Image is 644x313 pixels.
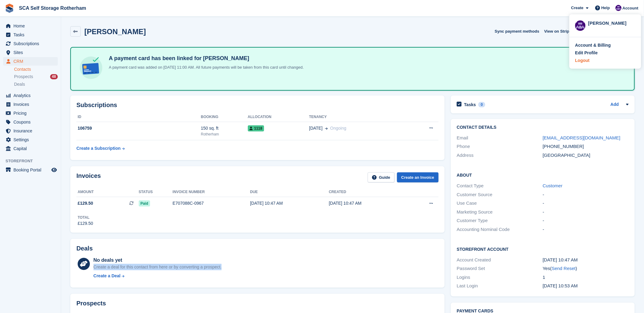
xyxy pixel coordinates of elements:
div: Accounting Nominal Code [457,226,543,233]
span: View on Stripe [544,28,572,34]
p: A payment card was added on [DATE] 11:00 AM. All future payments will be taken from this card unt... [106,64,304,70]
div: [DATE] 10:47 AM [329,200,408,207]
span: CRM [13,57,50,66]
a: Create a Deal [94,273,222,279]
span: Prospects [14,74,33,80]
a: Contacts [14,67,58,72]
h4: A payment card has been linked for [PERSON_NAME] [106,55,304,62]
div: Logins [457,274,543,281]
h2: Subscriptions [76,102,439,109]
div: - [543,217,629,224]
a: Create an Invoice [397,172,439,182]
span: Booking Portal [13,166,50,174]
div: Last Login [457,282,543,290]
a: menu [3,39,58,48]
span: Pricing [13,109,50,117]
img: card-linked-ebf98d0992dc2aeb22e95c0e3c79077019eb2392cfd83c6a337811c24bc77127.svg [78,55,104,81]
h2: Tasks [464,102,476,107]
th: Due [250,187,329,197]
a: menu [3,100,58,109]
img: stora-icon-8386f47178a22dfd0bd8f6a31ec36ba5ce8667c1dd55bd0f319d3a0aa187defe.svg [5,4,14,13]
div: Contact Type [457,182,543,189]
a: menu [3,31,58,39]
div: Password Set [457,265,543,272]
div: Marketing Source [457,209,543,216]
th: ID [76,112,201,122]
div: [DATE] 10:47 AM [250,200,329,207]
div: - [543,209,629,216]
h2: Invoices [76,172,101,182]
a: menu [3,48,58,57]
a: Logout [575,57,635,64]
a: Deals [14,81,58,88]
th: Booking [201,112,248,122]
th: Status [139,187,173,197]
span: ( ) [550,266,577,271]
a: Prospects 48 [14,74,58,80]
div: [PHONE_NUMBER] [543,143,629,150]
h2: About [457,172,629,178]
div: Edit Profile [575,50,598,56]
div: Address [457,152,543,159]
span: Paid [139,200,150,207]
span: Deals [14,81,25,87]
a: Add [611,101,619,108]
div: Create a deal for this contact from here or by converting a prospect. [94,264,222,270]
div: E707088C-0967 [173,200,250,207]
a: menu [3,135,58,144]
span: Subscriptions [13,39,50,48]
img: Kelly Neesham [575,20,586,31]
div: Email [457,135,543,142]
a: View on Stripe [542,26,579,36]
div: 150 sq. ft [201,125,248,131]
div: [DATE] 10:47 AM [543,257,629,264]
div: Use Case [457,200,543,207]
span: Insurance [13,127,50,135]
span: Tasks [13,31,50,39]
div: Customer Source [457,191,543,198]
a: menu [3,109,58,117]
div: - [543,226,629,233]
div: 48 [50,74,58,79]
div: Phone [457,143,543,150]
div: - [543,200,629,207]
div: Rotherham [201,131,248,137]
span: Ongoing [330,126,346,131]
a: [EMAIL_ADDRESS][DOMAIN_NAME] [543,135,620,140]
a: Customer [543,183,563,188]
a: menu [3,91,58,100]
h2: Contact Details [457,125,629,130]
a: menu [3,22,58,30]
div: Account Created [457,257,543,264]
a: Send Reset [552,266,576,271]
span: [DATE] [309,125,322,131]
th: Created [329,187,408,197]
div: 1 [543,274,629,281]
span: 1118 [248,125,264,131]
a: menu [3,144,58,153]
span: Home [13,22,50,30]
span: Create [571,5,583,11]
div: [GEOGRAPHIC_DATA] [543,152,629,159]
span: Coupons [13,118,50,126]
time: 2025-09-06 09:53:07 UTC [543,283,578,288]
a: Guide [368,172,395,182]
div: Create a Deal [94,273,121,279]
button: Sync payment methods [495,26,539,36]
h2: Storefront Account [457,246,629,252]
img: Kelly Neesham [616,5,622,11]
span: Analytics [13,91,50,100]
a: menu [3,127,58,135]
a: menu [3,118,58,126]
div: [PERSON_NAME] [588,20,635,25]
a: menu [3,166,58,174]
a: menu [3,57,58,66]
th: Amount [76,187,139,197]
a: Edit Profile [575,50,635,56]
a: Create a Subscription [76,143,125,154]
h2: Prospects [76,300,106,307]
div: Customer Type [457,217,543,224]
th: Allocation [248,112,309,122]
div: 106759 [76,125,201,131]
div: - [543,191,629,198]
